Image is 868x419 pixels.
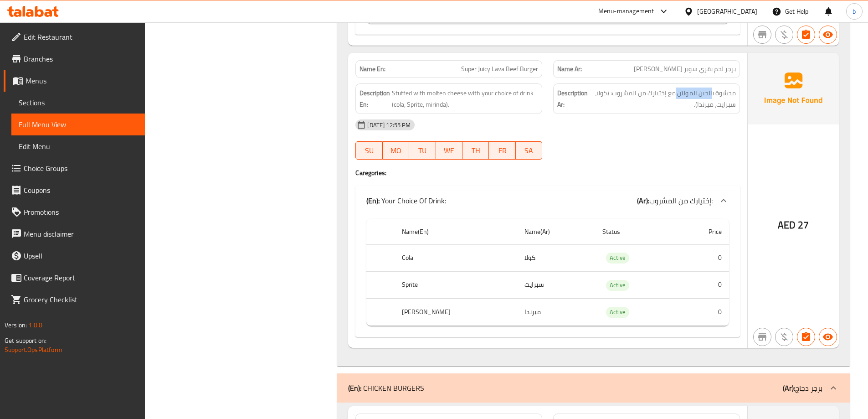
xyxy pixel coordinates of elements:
[24,53,138,64] span: Branches
[5,335,46,347] span: Get support on:
[360,144,379,157] span: SU
[392,88,538,110] span: Stuffed with molten cheese with your choice of drink (cola, Sprite, mirinda).
[517,244,595,271] td: كولا
[24,185,138,196] span: Coupons
[517,219,595,245] th: Name(Ar)
[517,299,595,326] td: ميرندا
[19,97,138,108] span: Sections
[19,141,138,152] span: Edit Menu
[355,168,740,177] h4: Caregories:
[595,219,675,245] th: Status
[798,216,809,234] span: 27
[366,194,380,207] b: (En):
[360,64,385,74] strong: Name En:
[386,144,406,157] span: MO
[753,328,771,346] button: Not branch specific item
[5,344,62,356] a: Support.OpsPlatform
[519,144,539,157] span: SA
[748,53,839,124] img: Ae5nvW7+0k+MAAAAAElFTkSuQmCC
[753,26,771,44] button: Not branch specific item
[466,144,485,157] span: TH
[4,289,145,310] a: Grocery Checklist
[675,299,729,326] td: 0
[348,383,424,393] p: CHICKEN BURGERS
[778,216,796,234] span: AED
[606,280,629,290] span: Active
[337,373,850,403] div: (En): CHICKEN BURGERS(Ar):برجر دجاج
[24,294,138,305] span: Grocery Checklist
[24,250,138,261] span: Upsell
[26,75,138,86] span: Menus
[11,135,145,157] a: Edit Menu
[360,88,390,110] strong: Description En:
[355,141,382,160] button: SU
[598,6,654,17] div: Menu-management
[366,219,729,326] table: choices table
[4,201,145,223] a: Promotions
[489,141,515,160] button: FR
[783,383,822,393] p: برجر دجاج
[364,121,414,129] span: [DATE] 12:55 PM
[4,26,145,48] a: Edit Restaurant
[4,267,145,289] a: Coverage Report
[675,244,729,271] td: 0
[637,194,649,207] b: (Ar):
[4,179,145,201] a: Coupons
[557,64,582,74] strong: Name Ar:
[355,186,740,215] div: (En): Your Choice Of Drink:(Ar):إختيارك من المشروب:
[461,64,538,74] span: Super Juicy Lava Beef Burger
[590,88,736,110] span: محشوة بالجبن المولتن مع إختيارك من المشروب: (كولا، سبرايت، ميرندا).
[5,319,27,331] span: Version:
[4,223,145,245] a: Menu disclaimer
[697,6,757,16] div: [GEOGRAPHIC_DATA]
[395,299,517,326] th: [PERSON_NAME]
[775,26,793,44] button: Purchased item
[819,328,837,346] button: Available
[606,307,629,317] span: Active
[797,26,815,44] button: Has choices
[649,194,713,207] span: إختيارك من المشروب:
[4,157,145,179] a: Choice Groups
[24,207,138,217] span: Promotions
[819,26,837,44] button: Available
[516,141,542,160] button: SA
[348,381,361,395] b: (En):
[24,163,138,174] span: Choice Groups
[517,272,595,299] td: سبرايت
[19,119,138,130] span: Full Menu View
[24,31,138,42] span: Edit Restaurant
[24,228,138,239] span: Menu disclaimer
[4,245,145,267] a: Upsell
[436,141,462,160] button: WE
[383,141,409,160] button: MO
[775,328,793,346] button: Purchased item
[24,272,138,283] span: Coverage Report
[557,88,588,110] strong: Description Ar:
[493,144,512,157] span: FR
[675,272,729,299] td: 0
[797,328,815,346] button: Has choices
[409,141,436,160] button: TU
[606,253,629,263] span: Active
[4,70,145,92] a: Menus
[462,141,489,160] button: TH
[413,144,432,157] span: TU
[853,6,856,16] span: b
[634,64,736,74] span: برجر لحم بقري سوبر [PERSON_NAME]
[395,219,517,245] th: Name(En)
[395,272,517,299] th: Sprite
[675,219,729,245] th: Price
[11,92,145,114] a: Sections
[783,381,795,395] b: (Ar):
[11,114,145,135] a: Full Menu View
[28,319,42,331] span: 1.0.0
[440,144,459,157] span: WE
[606,280,629,291] div: Active
[4,48,145,70] a: Branches
[366,195,446,206] p: Your Choice Of Drink:
[395,244,517,271] th: Cola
